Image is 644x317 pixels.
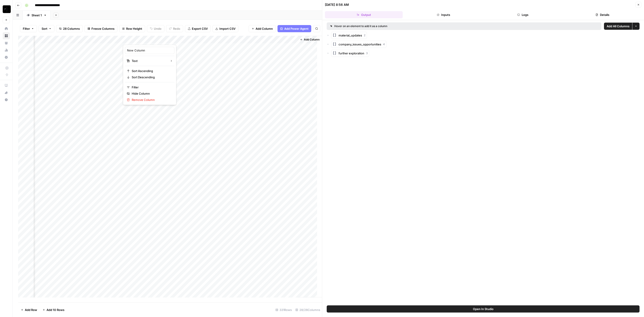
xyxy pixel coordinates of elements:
button: Add Column [249,25,276,32]
span: Sort Descending [132,75,171,79]
a: Home [3,25,10,32]
span: Redo [173,26,180,31]
button: Add 10 Rows [40,306,67,313]
a: Your Data [3,39,10,47]
button: What's new? [3,89,10,96]
span: 4 [383,42,385,46]
span: Add All Columns [607,24,629,28]
button: Inputs [405,11,482,18]
div: Sheet 1 [32,13,42,17]
span: further exploration [339,51,364,55]
span: Add Row [25,308,37,312]
div: Hover on an element to add it as a column [330,24,493,28]
span: Open In Studio [473,307,494,311]
span: material_updates [339,33,362,38]
a: Sheet 1 [23,11,51,20]
button: Help + Support [3,96,10,103]
span: Add Power Agent [284,26,309,31]
button: Details [563,11,641,18]
button: Add Row [18,306,40,313]
div: What's new? [3,89,10,96]
a: AirOps Academy [3,82,10,89]
button: Filter [20,25,37,32]
span: Undo [154,26,161,31]
span: Add 10 Rows [47,308,64,312]
div: 28/28 Columns [294,306,322,313]
span: Filter [23,26,30,31]
button: Export CSV [185,25,211,32]
span: 2 [364,33,365,37]
button: Add All Columns [604,23,632,30]
button: company_issues_opportunities4 [331,41,386,48]
button: Freeze Columns [85,25,117,32]
button: Sort [39,25,54,32]
span: Sort Ascending [132,69,171,73]
button: Logs [484,11,562,18]
span: Add Column [304,38,320,42]
button: Add Column [298,37,321,43]
button: Output [325,11,403,18]
div: 331 Rows [274,306,294,313]
span: Add Column [256,26,273,31]
span: 3 [366,51,368,55]
span: Hide Column [132,91,171,96]
span: Export CSV [192,26,208,31]
button: Import CSV [212,25,238,32]
span: Freeze Columns [91,26,114,31]
a: Settings [3,54,10,61]
button: further exploration3 [331,50,369,57]
span: 28 Columns [63,26,80,31]
span: Filter [132,85,171,89]
span: Import CSV [219,26,235,31]
button: material_updates2 [331,32,367,39]
button: Undo [147,25,164,32]
button: Add Power Agent [278,25,311,32]
span: Text [132,59,166,63]
span: company_issues_opportunities [339,42,381,47]
div: [DATE] 8:56 AM [325,2,349,7]
a: Usage [3,47,10,54]
span: Remove Column [132,98,171,102]
span: Sort [42,26,47,31]
a: Browse [3,32,10,39]
span: Row Height [126,26,142,31]
button: Workspace: Paragon Intel - Bill / Ty / Colby R&D [3,4,10,15]
button: Row Height [119,25,145,32]
img: Paragon Intel - Bill / Ty / Colby R&D Logo [3,5,11,13]
button: Redo [166,25,183,32]
button: 28 Columns [56,25,83,32]
button: Open In Studio [327,305,640,313]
